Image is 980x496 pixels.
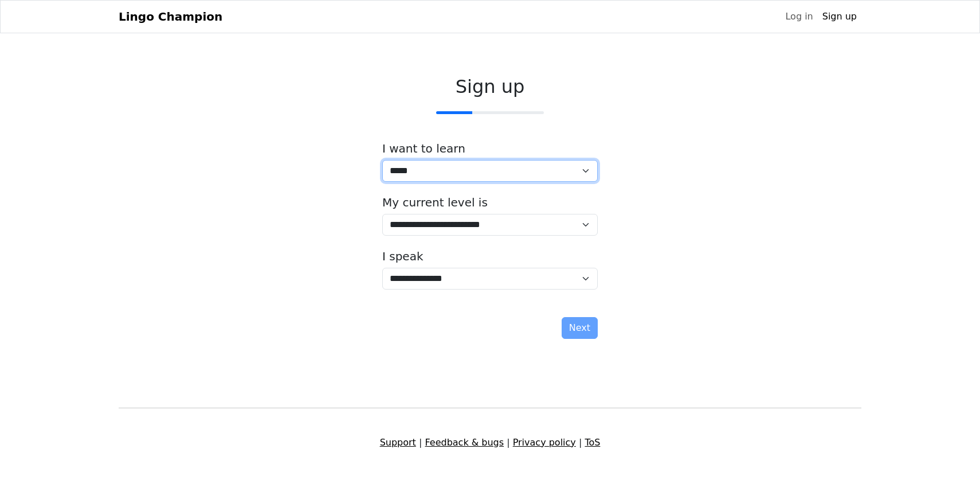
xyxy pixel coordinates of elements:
[781,5,817,28] a: Log in
[382,142,465,155] label: I want to learn
[382,249,424,263] label: I speak
[513,437,576,448] a: Privacy policy
[382,196,488,209] label: My current level is
[585,437,600,448] a: ToS
[425,437,504,448] a: Feedback & bugs
[380,437,416,448] a: Support
[382,76,598,97] h2: Sign up
[818,5,861,28] a: Sign up
[119,5,222,28] a: Lingo Champion
[112,436,868,450] div: | | |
